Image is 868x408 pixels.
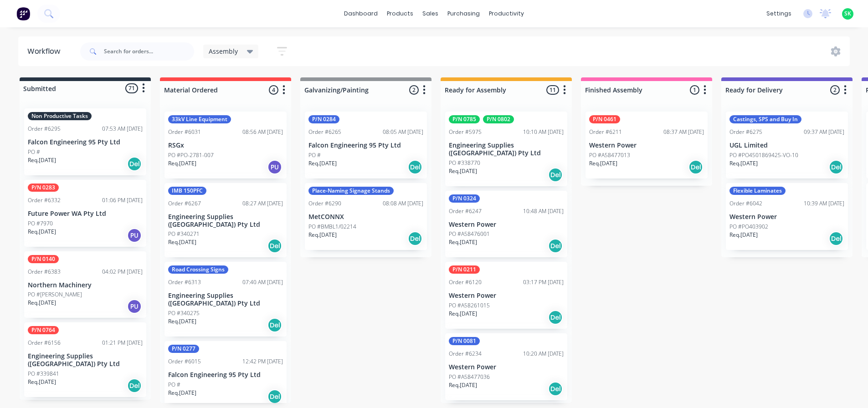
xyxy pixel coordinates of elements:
[242,128,283,136] div: 08:56 AM [DATE]
[449,301,490,310] p: PO #A58261015
[242,278,283,286] div: 07:40 AM [DATE]
[443,7,484,20] div: purchasing
[523,128,564,136] div: 10:10 AM [DATE]
[418,7,443,20] div: sales
[267,318,282,332] div: Del
[586,112,708,178] div: P/N 0461Order #621108:37 AM [DATE]Western PowerPO #A58477013Req.[DATE]Del
[168,187,206,195] div: IMB 150PFC
[168,278,201,286] div: Order #6313
[729,223,768,231] p: PO #PO403902
[308,159,337,168] p: Req. [DATE]
[383,128,423,136] div: 08:05 AM [DATE]
[267,160,282,174] div: PU
[449,207,482,215] div: Order #6247
[548,382,563,396] div: Del
[804,128,844,136] div: 09:37 AM [DATE]
[28,184,59,192] div: P/N 0283
[242,357,283,366] div: 12:42 PM [DATE]
[449,230,490,238] p: PO #A58476001
[449,363,564,371] p: Western Power
[27,46,65,57] div: Workflow
[305,183,427,250] div: Place-Naming Signage StandsOrder #629008:08 AM [DATE]MetCONNXPO #BMBL1/02214Req.[DATE]Del
[168,199,201,208] div: Order #6267
[28,210,143,218] p: Future Power WA Pty Ltd
[168,151,214,159] p: PO #PO-2781-007
[164,262,287,337] div: Road Crossing SignsOrder #631307:40 AM [DATE]Engineering Supplies ([GEOGRAPHIC_DATA]) Pty LtdPO #...
[729,128,762,136] div: Order #6275
[168,213,283,229] p: Engineering Supplies ([GEOGRAPHIC_DATA]) Pty Ltd
[102,339,143,347] div: 01:21 PM [DATE]
[589,128,622,136] div: Order #6211
[449,115,480,123] div: P/N 0785
[168,345,199,353] div: P/N 0277
[168,371,283,379] p: Falcon Engineering 95 Pty Ltd
[28,219,53,228] p: PO #7970
[445,112,567,186] div: P/N 0785P/N 0802Order #597510:10 AM [DATE]Engineering Supplies ([GEOGRAPHIC_DATA]) Pty LtdPO #338...
[102,196,143,204] div: 01:06 PM [DATE]
[267,389,282,404] div: Del
[589,142,704,149] p: Western Power
[729,115,801,123] div: Castings, SPS and Buy In
[308,213,423,221] p: MetCONNX
[127,157,142,171] div: Del
[449,167,477,175] p: Req. [DATE]
[168,159,196,168] p: Req. [DATE]
[449,194,480,203] div: P/N 0324
[449,337,480,345] div: P/N 0081
[168,389,196,397] p: Req. [DATE]
[548,168,563,182] div: Del
[24,251,146,318] div: P/N 0140Order #638304:02 PM [DATE]Northern MachineryPO #[PERSON_NAME]Req.[DATE]PU
[449,159,480,167] p: PO #338770
[308,128,341,136] div: Order #6265
[449,292,564,300] p: Western Power
[408,160,422,174] div: Del
[28,228,56,236] p: Req. [DATE]
[168,292,283,307] p: Engineering Supplies ([GEOGRAPHIC_DATA]) Pty Ltd
[102,268,143,276] div: 04:02 PM [DATE]
[164,341,287,408] div: P/N 0277Order #601512:42 PM [DATE]Falcon Engineering 95 Pty LtdPO #Req.[DATE]Del
[242,199,283,208] div: 08:27 AM [DATE]
[28,299,56,307] p: Req. [DATE]
[484,7,529,20] div: productivity
[28,352,143,368] p: Engineering Supplies ([GEOGRAPHIC_DATA]) Pty Ltd
[339,7,382,20] a: dashboard
[729,151,798,159] p: PO #PO4501869425-VO-10
[383,199,423,208] div: 08:08 AM [DATE]
[28,125,61,133] div: Order #6295
[305,112,427,178] div: P/N 0284Order #626508:05 AM [DATE]Falcon Engineering 95 Pty LtdPO #Req.[DATE]Del
[168,142,283,149] p: RSGx
[28,268,61,276] div: Order #6383
[589,151,630,159] p: PO #A58477013
[523,207,564,215] div: 10:48 AM [DATE]
[308,187,394,195] div: Place-Naming Signage Stands
[308,142,423,149] p: Falcon Engineering 95 Pty Ltd
[24,322,146,397] div: P/N 0764Order #615601:21 PM [DATE]Engineering Supplies ([GEOGRAPHIC_DATA]) Pty LtdPO #339841Req.[...
[449,221,564,229] p: Western Power
[28,148,40,156] p: PO #
[449,310,477,318] p: Req. [DATE]
[548,239,563,253] div: Del
[28,255,59,263] div: P/N 0140
[844,10,851,18] span: SK
[127,378,142,393] div: Del
[127,228,142,243] div: PU
[209,46,238,56] span: Assembly
[267,239,282,253] div: Del
[408,231,422,246] div: Del
[382,7,418,20] div: products
[24,180,146,247] div: P/N 0283Order #633201:06 PM [DATE]Future Power WA Pty LtdPO #7970Req.[DATE]PU
[308,151,321,159] p: PO #
[445,262,567,329] div: P/N 0211Order #612003:17 PM [DATE]Western PowerPO #A58261015Req.[DATE]Del
[449,128,482,136] div: Order #5975
[16,7,30,20] img: Factory
[729,199,762,208] div: Order #6042
[28,196,61,204] div: Order #6332
[449,142,564,157] p: Engineering Supplies ([GEOGRAPHIC_DATA]) Pty Ltd
[523,278,564,286] div: 03:17 PM [DATE]
[168,128,201,136] div: Order #6031
[829,160,843,174] div: Del
[729,231,758,239] p: Req. [DATE]
[28,339,61,347] div: Order #6156
[729,142,844,149] p: UGL Limited
[28,112,92,120] div: Non Productive Tasks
